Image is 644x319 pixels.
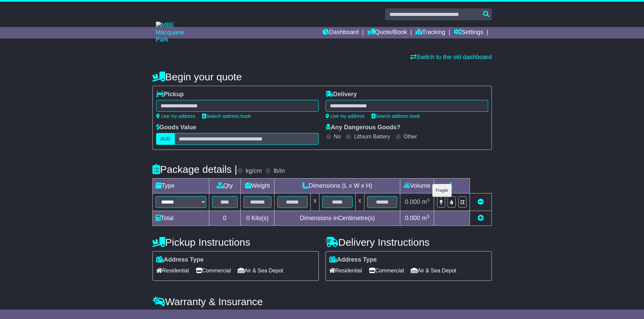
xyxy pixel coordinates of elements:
[323,27,359,38] a: Dashboard
[156,22,196,44] img: MBE Macquarie Park
[156,133,175,145] label: AUD
[326,124,401,131] label: Any Dangerous Goods?
[245,167,262,175] label: kg/cm
[156,265,189,276] span: Residential
[372,113,420,119] a: Search address book
[156,113,195,119] a: Use my address
[404,133,417,140] label: Other
[156,91,184,98] label: Pickup
[311,193,319,211] td: x
[334,133,341,140] label: No
[422,215,430,221] span: m
[326,113,365,119] a: Use my address
[369,265,404,276] span: Commercial
[405,198,420,205] span: 0.000
[275,179,400,193] td: Dimensions (L x W x H)
[410,54,492,60] a: Switch to the old dashboard
[240,211,275,226] td: Kilo(s)
[354,133,390,140] label: Lithium Battery
[273,167,285,175] label: lb/in
[246,215,249,221] span: 0
[427,197,430,203] sup: 3
[238,265,283,276] span: Air & Sea Depot
[152,211,209,226] td: Total
[326,237,492,248] h4: Delivery Instructions
[156,124,196,131] label: Goods Value
[422,198,430,205] span: m
[152,71,492,82] h4: Begin your quote
[367,27,407,38] a: Quote/Book
[432,184,452,197] div: Fragile
[275,211,400,226] td: Dimensions in Centimetre(s)
[209,179,240,193] td: Qty
[427,214,430,219] sup: 3
[329,265,362,276] span: Residential
[152,237,319,248] h4: Pickup Instructions
[478,215,484,221] a: Add new item
[400,179,434,193] td: Volume
[478,198,484,205] a: Remove this item
[326,91,357,98] label: Delivery
[454,27,483,38] a: Settings
[415,27,445,38] a: Tracking
[202,113,251,119] a: Search address book
[152,179,209,193] td: Type
[156,256,204,264] label: Address Type
[152,296,492,307] h4: Warranty & Insurance
[152,164,237,175] h4: Package details |
[411,265,456,276] span: Air & Sea Depot
[355,193,364,211] td: x
[329,256,377,264] label: Address Type
[240,179,275,193] td: Weight
[405,215,420,221] span: 0.000
[209,211,240,226] td: 0
[196,265,231,276] span: Commercial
